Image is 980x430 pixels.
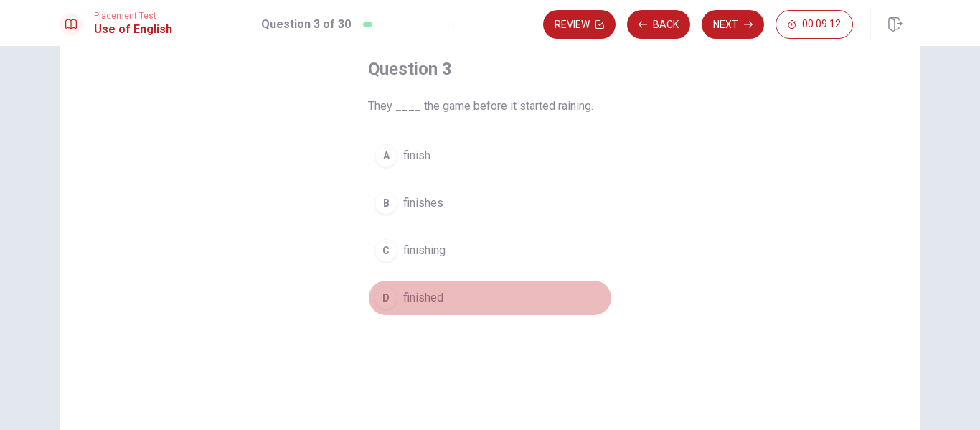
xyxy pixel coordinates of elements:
[368,138,612,174] button: Afinish
[403,195,443,212] span: finishes
[543,10,616,39] button: Review
[94,21,172,38] h1: Use of English
[368,98,612,115] span: They ____ the game before it started raining.
[403,147,430,164] span: finish
[94,11,172,21] span: Placement Test
[368,57,612,80] h4: Question 3
[261,16,351,33] h1: Question 3 of 30
[374,239,397,262] div: C
[368,280,612,316] button: Dfinished
[368,233,612,268] button: Cfinishing
[374,192,397,215] div: B
[776,10,853,39] button: 00:09:12
[702,10,764,39] button: Next
[368,185,612,221] button: Bfinishes
[802,19,841,30] span: 00:09:12
[374,144,397,167] div: A
[403,242,446,259] span: finishing
[374,286,397,309] div: D
[403,289,443,307] span: finished
[627,10,690,39] button: Back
